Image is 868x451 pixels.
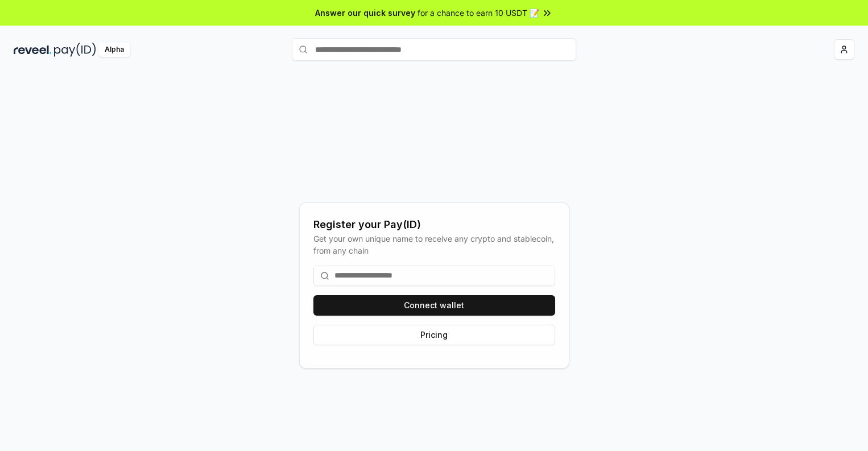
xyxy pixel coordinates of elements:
button: Connect wallet [313,295,555,316]
button: Pricing [313,325,555,345]
span: for a chance to earn 10 USDT 📝 [418,7,539,19]
div: Alpha [98,43,130,57]
img: reveel_dark [14,43,52,57]
div: Get your own unique name to receive any crypto and stablecoin, from any chain [313,233,555,256]
span: Answer our quick survey [315,7,415,19]
img: pay_id [54,43,96,57]
div: Register your Pay(ID) [313,217,555,233]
